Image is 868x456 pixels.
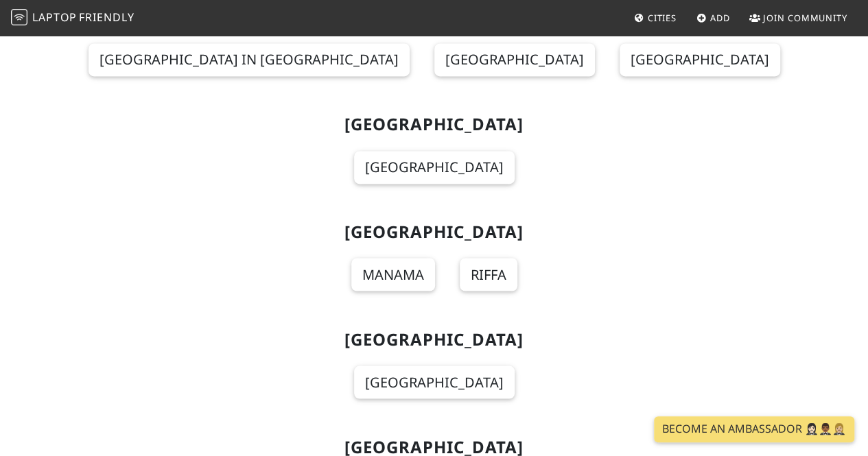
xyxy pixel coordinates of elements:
[11,6,134,30] a: LaptopFriendly LaptopFriendly
[434,43,595,76] a: [GEOGRAPHIC_DATA]
[648,12,677,24] span: Cities
[744,5,853,30] a: Join Community
[51,115,817,134] h2: [GEOGRAPHIC_DATA]
[11,9,27,25] img: LaptopFriendly
[460,258,517,291] a: Riffa
[51,222,817,242] h2: [GEOGRAPHIC_DATA]
[654,416,854,442] a: Become an Ambassador 🤵🏻‍♀️🤵🏾‍♂️🤵🏼‍♀️
[351,258,435,291] a: Manama
[354,151,515,184] a: [GEOGRAPHIC_DATA]
[79,10,134,25] span: Friendly
[629,5,682,30] a: Cities
[354,365,515,398] a: [GEOGRAPHIC_DATA]
[710,12,730,24] span: Add
[763,12,847,24] span: Join Community
[89,43,410,76] a: [GEOGRAPHIC_DATA] in [GEOGRAPHIC_DATA]
[51,329,817,349] h2: [GEOGRAPHIC_DATA]
[620,43,780,76] a: [GEOGRAPHIC_DATA]
[32,10,77,25] span: Laptop
[691,5,736,30] a: Add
